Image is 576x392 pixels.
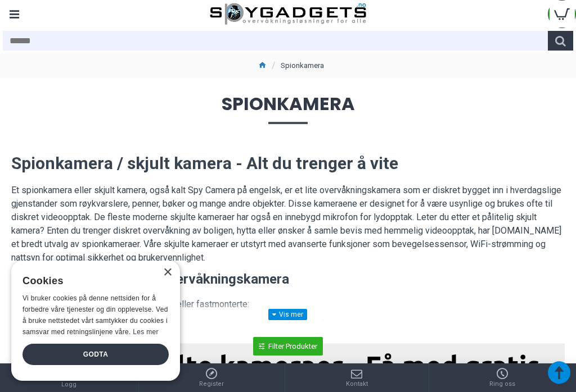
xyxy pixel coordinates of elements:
span: Vi bruker cookies på denne nettsiden for å forbedre våre tjenester og din opplevelse. Ved å bruke... [22,294,168,335]
div: Cookies [22,269,161,293]
span: Ring oss [489,380,515,389]
span: Kontakt [346,380,368,389]
a: Kontakt [285,364,429,392]
a: Les mer, opens a new window [133,328,158,336]
span: Logg [61,380,76,390]
span: Spionkamera [11,95,565,124]
p: Skjulte kameraer kan være enten bærbare eller fastmonterte: [11,298,565,311]
a: Register [139,364,285,392]
h3: Bruksområder for skjult overvåkningskamera [11,270,565,289]
div: Godta [22,344,169,365]
a: Filter Produkter [253,337,323,355]
p: Et spionkamera eller skjult kamera, også kalt Spy Camera på engelsk, er et lite overvåkningskamer... [11,184,565,265]
span: Register [199,380,224,389]
h2: Spionkamera / skjult kamera - Alt du trenger å vite [11,152,565,175]
img: SpyGadgets.no [210,3,366,25]
div: Close [163,268,172,277]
